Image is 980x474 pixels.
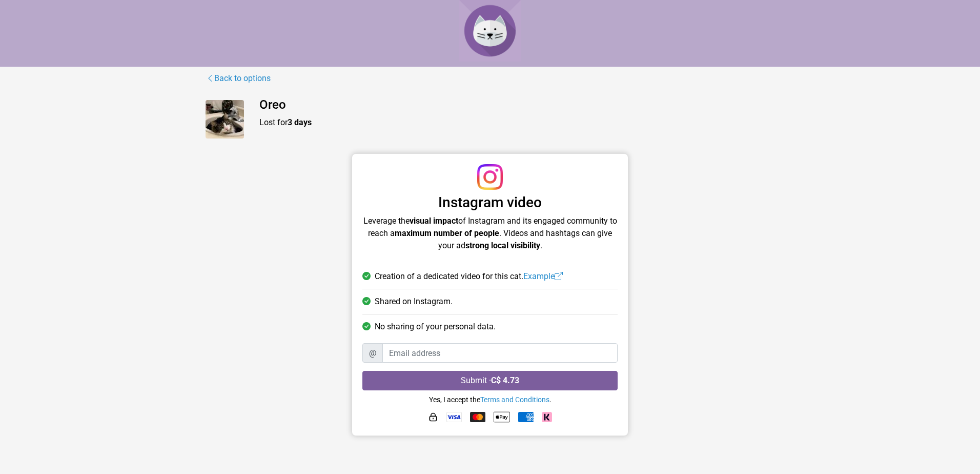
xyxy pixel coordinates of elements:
[206,72,271,85] a: Back to options
[259,116,774,129] p: Lost for
[395,228,499,238] strong: maximum number of people
[470,412,485,422] img: Mastercard
[375,321,496,333] span: No sharing of your personal data.
[491,376,519,385] strong: C$ 4.73
[542,412,552,422] img: Klarna
[429,396,552,404] small: Yes, I accept the .
[446,412,462,422] img: Visa
[518,412,534,422] img: American Express
[465,241,540,250] strong: strong local visibility
[375,270,563,283] span: Creation of a dedicated video for this cat.
[477,164,503,190] img: Instagram
[259,97,774,112] h4: Oreo
[382,343,618,363] input: Email address
[410,216,458,226] strong: visual impact
[480,396,549,404] a: Terms and Conditions
[428,412,438,422] img: HTTPS: secure payment
[362,343,383,363] span: @
[494,409,510,425] img: Apple Pay
[375,295,453,308] span: Shared on Instagram.
[288,117,312,127] strong: 3 days
[523,271,563,281] a: Example
[362,215,618,252] p: Leverage the of Instagram and its engaged community to reach a . Videos and hashtags can give you...
[362,194,618,211] h3: Instagram video
[362,371,618,390] button: Submit ·C$ 4.73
